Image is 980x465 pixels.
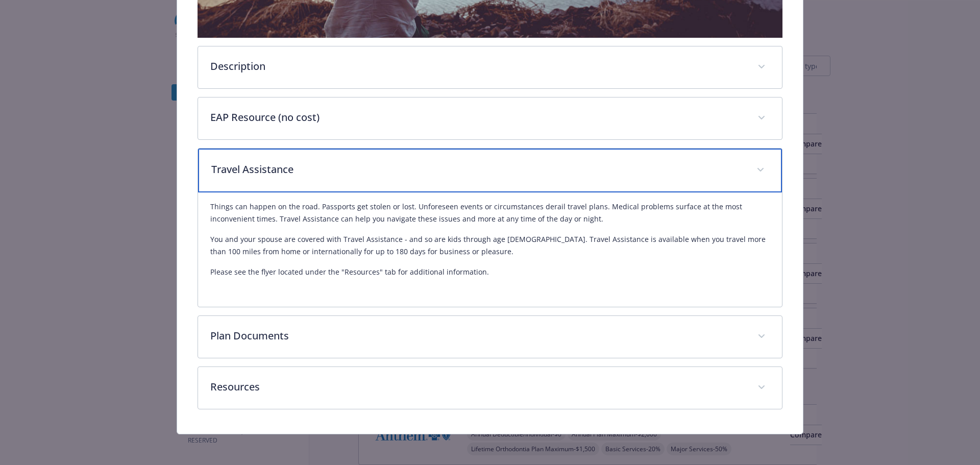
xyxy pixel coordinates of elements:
[198,316,782,358] div: Plan Documents
[211,162,745,177] p: Travel Assistance
[210,379,746,395] p: Resources
[210,59,746,74] p: Description
[198,149,782,192] div: Travel Assistance
[198,97,782,139] div: EAP Resource (no cost)
[210,328,746,344] p: Plan Documents
[198,46,782,88] div: Description
[210,110,746,125] p: EAP Resource (no cost)
[210,201,770,225] p: Things can happen on the road. Passports get stolen or lost. Unforeseen events or circumstances d...
[210,266,770,278] p: Please see the flyer located under the "Resources" tab for additional information.
[198,192,782,307] div: Travel Assistance
[198,367,782,409] div: Resources
[210,233,770,258] p: You and your spouse are covered with Travel Assistance - and so are kids through age [DEMOGRAPHIC...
